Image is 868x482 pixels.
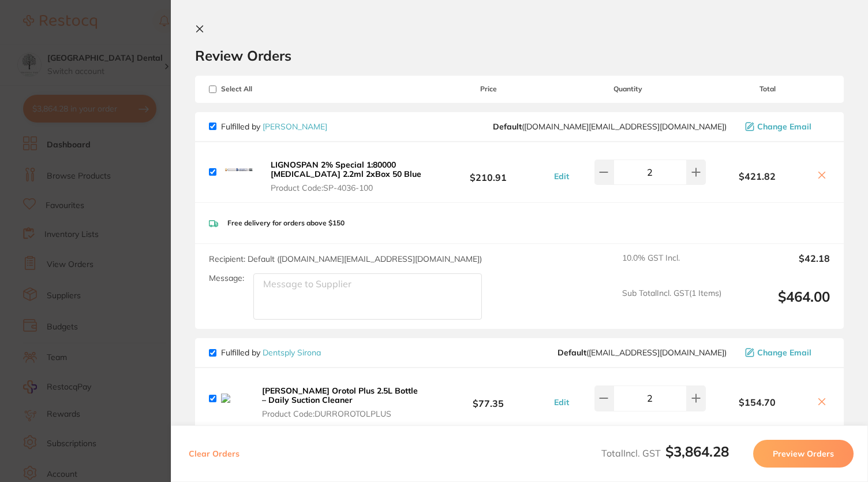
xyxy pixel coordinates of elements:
[209,273,244,283] label: Message:
[757,348,811,357] span: Change Email
[731,288,830,320] output: $464.00
[742,121,830,132] button: Change Email
[622,253,721,279] span: 10.0 % GST Incl.
[262,385,418,405] b: [PERSON_NAME] Orotol Plus 2.5L Bottle – Daily Suction Cleaner
[706,397,809,407] b: $154.70
[493,121,522,132] b: Default
[426,85,551,93] span: Price
[731,253,830,279] output: $42.18
[271,160,421,179] b: LIGNOSPAN 2% Special 1:80000 [MEDICAL_DATA] 2.2ml 2xBox 50 Blue
[221,348,321,357] p: Fulfilled by
[259,385,426,419] button: [PERSON_NAME] Orotol Plus 2.5L Bottle – Daily Suction Cleaner Product Code:DURROROTOLPLUS
[753,440,854,468] button: Preview Orders
[757,122,811,131] span: Change Email
[601,447,729,459] span: Total Incl. GST
[263,347,321,358] a: Dentsply Sirona
[209,85,324,93] span: Select All
[262,409,423,418] span: Product Code: DURROROTOLPLUS
[551,171,573,181] button: Edit
[221,394,249,403] img: ZmRmbTdpNg
[665,443,729,460] b: $3,864.28
[271,183,423,192] span: Product Code: SP-4036-100
[426,161,551,183] b: $210.91
[263,121,327,132] a: [PERSON_NAME]
[558,347,586,358] b: Default
[221,122,327,131] p: Fulfilled by
[227,219,345,227] p: Free delivery for orders above $150
[551,397,573,407] button: Edit
[195,47,844,64] h2: Review Orders
[493,122,727,131] span: customer.care@henryschein.com.au
[267,160,426,193] button: LIGNOSPAN 2% Special 1:80000 [MEDICAL_DATA] 2.2ml 2xBox 50 Blue Product Code:SP-4036-100
[706,85,830,93] span: Total
[426,388,551,409] b: $77.35
[558,348,727,357] span: clientservices@dentsplysirona.com
[622,288,721,320] span: Sub Total Incl. GST ( 1 Items)
[706,171,809,181] b: $421.82
[221,154,258,191] img: eXdoYThjbA
[209,254,482,264] span: Recipient: Default ( [DOMAIN_NAME][EMAIL_ADDRESS][DOMAIN_NAME] )
[551,85,706,93] span: Quantity
[742,347,830,358] button: Change Email
[185,440,243,468] button: Clear Orders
